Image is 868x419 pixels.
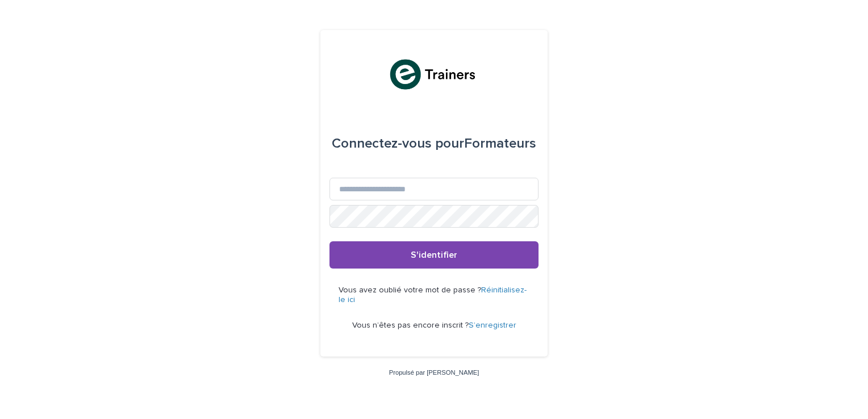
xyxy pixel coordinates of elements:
a: S’enregistrer [469,321,516,329]
span: Connectez-vous pour [332,137,464,150]
span: Vous n’êtes pas encore inscrit ? [352,321,469,329]
div: Formateurs [332,128,536,160]
span: Vous avez oublié votre mot de passe ? [339,286,481,294]
img: K0CqGN7SDeD6s4JG8KQk [387,57,481,91]
span: S'identifier [411,250,457,259]
button: S'identifier [329,241,539,269]
a: Propulsé par [PERSON_NAME] [389,369,479,376]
